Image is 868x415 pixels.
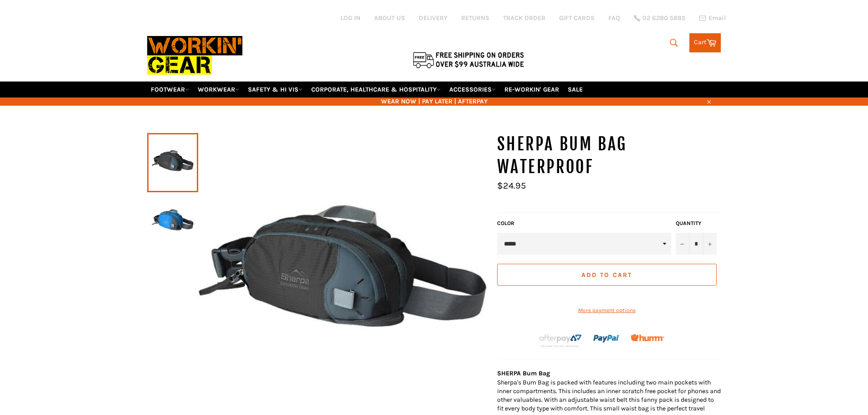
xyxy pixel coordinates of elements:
img: Workin Gear leaders in Workwear, Safety Boots, PPE, Uniforms. Australia's No.1 in Workwear [147,30,242,81]
a: SAFETY & HI VIS [244,82,306,97]
span: WEAR NOW | PAY LATER | AFTERPAY [147,97,721,106]
a: Cart [689,33,721,52]
a: More payment options [497,307,717,314]
a: DELIVERY [419,14,447,22]
span: 02 6280 5885 [642,15,685,21]
a: GIFT CARDS [559,14,595,22]
a: TRACK ORDER [503,14,545,22]
a: RE-WORKIN' GEAR [501,82,563,97]
button: Increase item quantity by one [703,233,717,255]
strong: SHERPA Bum Bag [497,369,550,377]
label: Quantity [676,220,717,227]
a: Email [699,15,726,22]
img: paypal.png [593,325,620,352]
span: Email [709,15,726,21]
a: FAQ [608,14,620,22]
span: $24.95 [497,180,526,191]
a: RETURNS [461,14,489,22]
a: FOOTWEAR [147,82,193,97]
a: SALE [564,82,586,97]
a: 02 6280 5885 [634,15,685,21]
a: ABOUT US [374,14,405,22]
img: Flat $9.95 shipping Australia wide [411,50,525,69]
a: ACCESSORIES [446,82,499,97]
button: Reduce item quantity by one [676,233,689,255]
a: WORKWEAR [194,82,243,97]
span: Add to Cart [581,271,632,279]
a: CORPORATE, HEALTHCARE & HOSPITALITY [308,82,444,97]
img: Afterpay-Logo-on-dark-bg_large.png [538,333,583,348]
label: Color [497,220,671,227]
a: Log in [340,14,360,22]
button: Add to Cart [497,264,717,286]
img: Humm_core_logo_RGB-01_300x60px_small_195d8312-4386-4de7-b182-0ef9b6303a37.png [631,334,664,341]
h1: SHERPA Bum Bag Waterproof [497,133,721,178]
img: SHERPA Bum Bag Waterproof - Workin Gear [152,197,194,247]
